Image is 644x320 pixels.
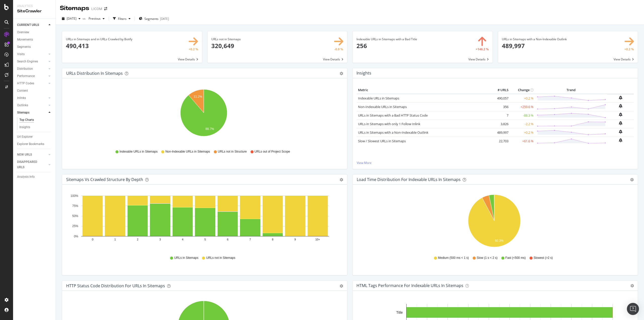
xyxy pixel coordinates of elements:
[619,104,622,108] div: bell-plus
[490,120,510,128] td: 3,826
[358,139,406,143] a: Slow / Slowest URLs in Sitemaps
[619,138,622,142] div: bell-plus
[17,95,47,101] a: Inlinks
[174,256,198,260] span: URLs in Sitemaps
[182,238,183,241] text: 4
[17,141,44,147] div: Explorer Bookmarks
[630,284,634,288] i: Options
[104,7,107,11] div: arrow-right-arrow-left
[358,96,399,100] a: Indexable URLs in Sitemaps
[204,238,206,241] text: 5
[67,16,76,21] span: 2025 Sep. 12th
[137,238,138,241] text: 2
[357,86,490,94] th: Metric
[92,238,93,241] text: 0
[119,150,157,154] span: Indexable URLs in Sitemaps
[160,17,169,21] div: [DATE]
[17,81,47,86] a: HTTP Codes
[17,88,28,93] div: Content
[17,22,39,28] div: CURRENT URLS
[144,17,158,21] span: Segments
[357,177,461,182] div: Load Time Distribution for Indexable URLs in Sitemaps
[294,238,296,241] text: 9
[630,178,634,182] div: gear
[66,283,165,288] div: HTTP Status Code Distribution For URLs in Sitemaps
[490,128,510,137] td: 489,997
[17,110,29,115] div: Sitemaps
[17,66,33,72] div: Distribution
[72,214,78,218] text: 50%
[17,159,47,170] a: DISAPPEARED URLS
[356,70,371,77] h4: Insights
[17,52,47,57] a: Visits
[534,256,553,260] span: Slowest (>2 s)
[70,194,78,198] text: 100%
[66,71,123,76] div: URLs Distribution in Sitemaps
[17,152,32,157] div: NEW URLS
[194,95,202,98] text: 11.2%
[510,102,535,111] td: +259.6 %
[619,130,622,134] div: bell-plus
[510,86,535,94] th: Change
[510,111,535,120] td: -88.3 %
[218,150,247,154] span: URLs not in Structure
[74,235,78,238] text: 0%
[17,174,35,180] div: Analysis Info
[17,59,38,64] div: Search Engines
[17,66,47,72] a: Distribution
[17,134,52,139] a: Url Explorer
[17,30,52,35] a: Overview
[627,303,639,315] div: Open Intercom Messenger
[17,22,47,28] a: CURRENT URLS
[357,193,632,251] svg: A chart.
[477,256,498,260] span: Slow (1 s < 2 s)
[206,256,235,260] span: URLs not in Sitemaps
[17,134,33,139] div: Url Explorer
[17,59,47,64] a: Search Engines
[438,256,469,260] span: Medium (500 ms < 1 s)
[490,137,510,145] td: 22,703
[490,94,510,103] td: 490,057
[17,4,52,8] div: Analytics
[159,238,161,241] text: 3
[255,150,290,154] span: URLs out of Project Scope
[358,104,407,109] a: Non-Indexable URLs in Sitemaps
[510,128,535,137] td: +0.2 %
[495,239,503,242] text: 92.3%
[619,96,622,100] div: bell-plus
[490,111,510,120] td: 7
[17,152,47,157] a: NEW URLS
[83,16,87,21] span: vs
[619,113,622,117] div: bell-plus
[17,52,25,57] div: Visits
[114,238,116,241] text: 1
[66,86,341,145] svg: A chart.
[60,15,83,23] button: [DATE]
[60,4,89,13] div: Sitemaps
[17,74,47,79] a: Performance
[17,95,26,101] div: Inlinks
[272,238,273,241] text: 8
[357,161,634,165] a: View More
[17,37,52,42] a: Movements
[19,117,52,123] a: Top Charts
[358,130,428,135] a: URLs in Sitemaps with a Non-Indexable Outlink
[619,121,622,125] div: bell-plus
[91,6,102,11] div: LICOM
[19,125,30,130] div: Insights
[17,110,47,115] a: Sitemaps
[490,86,510,94] th: # URLS
[17,103,47,108] a: Outlinks
[396,310,403,314] text: Title
[118,17,127,21] div: Filters
[19,117,34,123] div: Top Charts
[17,44,52,50] a: Segments
[17,44,31,50] div: Segments
[315,238,320,241] text: 10+
[17,8,52,14] div: SiteCrawler
[356,282,463,289] h4: HTML Tags Performance for Indexable URLs in Sitemaps
[505,256,526,260] span: Fast (<500 ms)
[66,177,143,182] div: Sitemaps vs Crawled Structure by Depth
[87,16,101,21] span: Previous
